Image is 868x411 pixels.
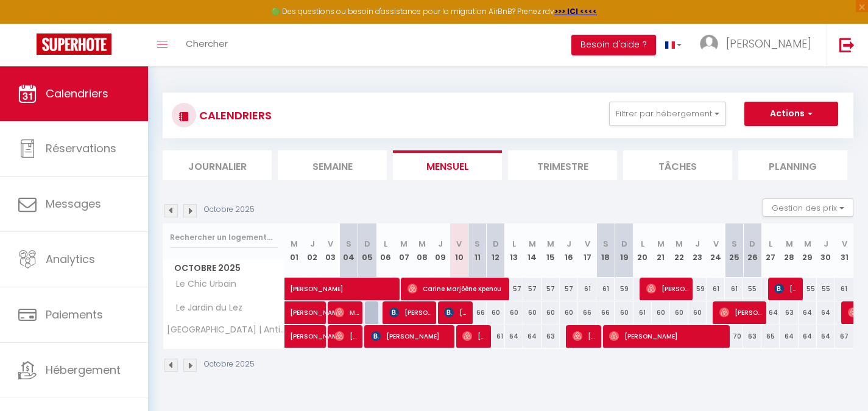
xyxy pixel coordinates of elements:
abbr: D [749,238,755,250]
span: Chercher [186,37,228,50]
div: 59 [615,278,633,300]
div: 61 [487,325,505,348]
span: [PERSON_NAME] [389,301,432,324]
div: 67 [835,325,853,348]
abbr: M [400,238,408,250]
abbr: L [769,238,772,250]
span: Octobre 2025 [163,259,284,277]
th: 18 [596,223,615,278]
th: 09 [431,223,450,278]
div: 61 [725,278,743,300]
th: 17 [578,223,596,278]
th: 25 [725,223,743,278]
div: 64 [817,301,835,324]
abbr: D [364,238,370,250]
div: 64 [523,325,542,348]
span: Analytics [46,251,95,267]
th: 06 [376,223,395,278]
div: 55 [743,278,761,300]
th: 05 [358,223,376,278]
span: Réservations [46,141,116,156]
div: 66 [468,301,487,324]
span: [PERSON_NAME] Et [PERSON_NAME] [719,301,762,324]
div: 63 [743,325,761,348]
abbr: M [418,238,426,250]
div: 61 [707,278,725,300]
div: 60 [560,301,578,324]
abbr: L [512,238,516,250]
span: Marine Saffon [334,301,359,324]
span: [PERSON_NAME] [573,325,597,348]
a: Chercher [177,24,237,66]
li: Planning [738,150,847,180]
abbr: V [328,238,333,250]
abbr: M [529,238,536,250]
span: [PERSON_NAME] [646,277,689,300]
th: 27 [761,223,780,278]
th: 15 [542,223,560,278]
span: [PERSON_NAME] [462,325,487,348]
div: 64 [817,325,835,348]
div: 64 [780,325,798,348]
button: Gestion des prix [763,198,853,217]
div: 66 [578,301,596,324]
p: Octobre 2025 [204,359,255,370]
span: Paiements [46,307,103,322]
div: 60 [542,301,560,324]
div: 64 [505,325,523,348]
span: [PERSON_NAME] [371,325,450,348]
span: [PERSON_NAME] [609,325,725,348]
span: Messages [46,196,101,211]
div: 61 [633,301,652,324]
div: 63 [780,301,798,324]
abbr: S [732,238,737,250]
img: ... [700,35,718,53]
img: logout [839,37,855,52]
div: 57 [542,278,560,300]
div: 64 [799,301,817,324]
div: 64 [799,325,817,348]
span: [PERSON_NAME] [290,295,346,318]
span: [PERSON_NAME] [444,301,468,324]
th: 19 [615,223,633,278]
th: 01 [285,223,303,278]
span: [GEOGRAPHIC_DATA] | Antigone [165,325,287,334]
span: [PERSON_NAME] [774,277,799,300]
strong: >>> ICI <<<< [554,6,597,16]
button: Actions [744,102,838,126]
abbr: J [566,238,571,250]
span: [PERSON_NAME] [290,271,458,294]
div: 65 [761,325,780,348]
button: Filtrer par hébergement [609,102,726,126]
th: 12 [487,223,505,278]
abbr: M [291,238,298,250]
th: 29 [799,223,817,278]
abbr: V [842,238,847,250]
th: 31 [835,223,853,278]
abbr: L [641,238,644,250]
th: 04 [340,223,358,278]
abbr: D [493,238,499,250]
li: Tâches [623,150,732,180]
th: 08 [413,223,431,278]
span: Le Jardin du Lez [165,301,245,315]
abbr: S [346,238,351,250]
div: 60 [688,301,707,324]
th: 07 [395,223,413,278]
p: Octobre 2025 [204,204,255,216]
div: 61 [835,278,853,300]
abbr: J [695,238,700,250]
div: 60 [487,301,505,324]
span: [PERSON_NAME] [726,36,811,51]
abbr: M [676,238,683,250]
th: 24 [707,223,725,278]
th: 16 [560,223,578,278]
div: 60 [652,301,670,324]
th: 02 [303,223,322,278]
div: 57 [560,278,578,300]
div: 55 [817,278,835,300]
div: 55 [799,278,817,300]
div: 60 [523,301,542,324]
li: Mensuel [393,150,502,180]
button: Besoin d'aide ? [571,35,656,55]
